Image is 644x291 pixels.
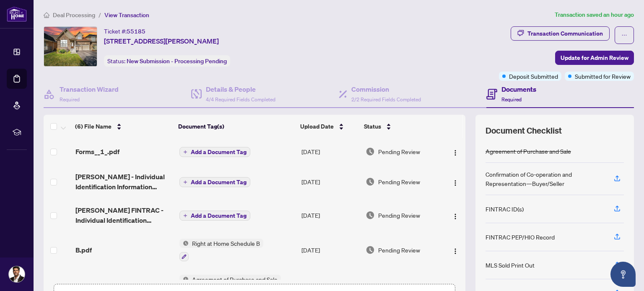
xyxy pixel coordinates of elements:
button: Add a Document Tag [179,211,250,221]
span: Status [364,122,381,131]
button: Logo [449,145,462,158]
span: Deposit Submitted [509,72,558,81]
span: plus [183,150,187,154]
button: Logo [449,209,462,222]
button: Open asap [610,262,636,287]
th: Upload Date [297,115,361,138]
span: New Submission - Processing Pending [127,57,227,65]
td: [DATE] [298,165,362,198]
img: Document Status [366,245,375,255]
span: Add a Document Tag [191,213,247,219]
span: View Transaction [104,11,149,19]
span: 55185 [127,28,145,35]
span: Document Checklist [486,125,562,136]
img: Status Icon [179,239,189,248]
span: home [44,12,49,18]
th: (6) File Name [72,115,175,138]
span: Upload Date [300,122,334,131]
button: Transaction Communication [511,26,610,41]
span: Right at Home Schedule B [189,239,263,248]
span: Pending Review [378,211,420,220]
img: Document Status [366,211,375,220]
button: Add a Document Tag [179,177,250,188]
button: Add a Document Tag [179,177,250,187]
button: Logo [449,175,462,188]
div: MLS Sold Print Out [486,260,535,270]
span: ellipsis [621,32,627,38]
th: Status [361,115,440,138]
span: Pending Review [378,177,420,186]
td: [DATE] [298,232,362,268]
span: Pending Review [378,147,420,156]
button: Status IconRight at Home Schedule B [179,239,263,261]
div: Agreement of Purchase and Sale [486,147,571,156]
img: Status Icon [179,275,189,284]
button: Add a Document Tag [179,147,250,157]
button: Logo [449,243,462,257]
td: [DATE] [298,138,362,165]
th: Document Tag(s) [175,115,297,138]
span: Required [501,96,522,103]
td: [DATE] [298,198,362,232]
span: Deal Processing [53,11,95,19]
div: FINTRAC ID(s) [486,204,524,214]
span: Required [60,96,80,103]
img: Logo [452,180,459,186]
span: Submitted for Review [575,72,631,81]
h4: Commission [351,84,421,94]
span: Update for Admin Review [561,51,628,64]
div: Transaction Communication [527,27,603,40]
span: Add a Document Tag [191,149,247,155]
span: B.pdf [75,245,92,255]
h4: Details & People [206,84,275,94]
span: Forms__1_.pdf [75,147,119,157]
span: (6) File Name [75,122,112,131]
span: plus [183,180,187,184]
img: Document Status [366,177,375,186]
span: 2/2 Required Fields Completed [351,96,421,103]
li: / [99,10,101,20]
img: Logo [452,149,459,156]
div: Status: [104,55,230,67]
button: Add a Document Tag [179,210,250,221]
span: plus [183,214,187,218]
img: Logo [452,248,459,255]
img: Document Status [366,147,375,156]
button: Add a Document Tag [179,147,250,157]
h4: Transaction Wizard [60,84,119,94]
span: [PERSON_NAME] FINTRAC - Individual Identification Information Record.pdf [75,205,173,225]
span: Agreement of Purchase and Sale [189,275,281,284]
h4: Documents [501,84,536,94]
img: IMG-E12399012_1.jpg [44,27,97,66]
div: FINTRAC PEP/HIO Record [486,232,555,242]
span: Pending Review [378,245,420,255]
div: Confirmation of Co-operation and Representation—Buyer/Seller [486,170,604,188]
div: Ticket #: [104,26,145,36]
span: 4/4 Required Fields Completed [206,96,275,103]
button: Update for Admin Review [555,51,634,65]
img: Profile Icon [9,266,25,282]
img: Logo [452,213,459,220]
img: logo [7,6,27,22]
span: [PERSON_NAME] - Individual Identification Information Record 1.pdf [75,172,173,192]
span: Add a Document Tag [191,179,247,185]
span: [STREET_ADDRESS][PERSON_NAME] [104,36,219,46]
article: Transaction saved an hour ago [555,10,634,20]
